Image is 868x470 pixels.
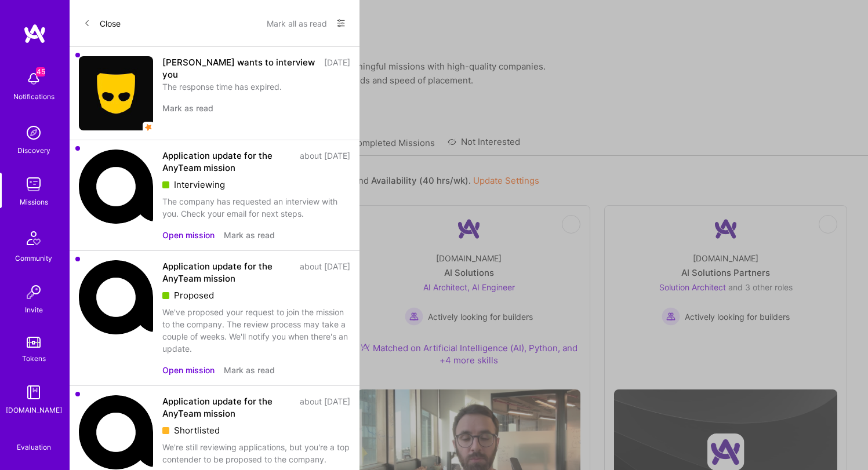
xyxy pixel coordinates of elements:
[79,395,153,469] img: Company Logo
[162,56,317,81] div: [PERSON_NAME] wants to interview you
[162,178,350,191] div: Interviewing
[79,260,153,334] img: Company Logo
[162,260,293,285] div: Application update for the AnyTeam mission
[162,395,293,420] div: Application update for the AnyTeam mission
[224,364,275,376] button: Mark as read
[300,395,350,420] div: about [DATE]
[25,304,43,316] div: Invite
[162,441,350,465] div: We're still reviewing applications, but you're a top contender to be proposed to the company.
[162,81,350,93] div: The response time has expired.
[162,424,350,436] div: Shortlisted
[162,229,215,241] button: Open mission
[17,441,51,453] div: Evaluation
[20,196,48,208] div: Missions
[22,67,45,90] img: bell
[30,432,38,441] i: icon SelectionTeam
[162,289,350,301] div: Proposed
[267,14,327,32] button: Mark all as read
[20,224,48,252] img: Community
[300,260,350,285] div: about [DATE]
[162,306,350,355] div: We've proposed your request to join the mission to the company. The review process may take a cou...
[23,23,46,44] img: logo
[79,150,153,224] img: Company Logo
[83,14,121,32] button: Close
[22,173,45,196] img: teamwork
[17,144,50,156] div: Discovery
[27,337,41,348] img: tokens
[15,252,52,264] div: Community
[22,381,45,404] img: guide book
[324,56,350,81] div: [DATE]
[300,150,350,174] div: about [DATE]
[22,352,46,365] div: Tokens
[162,364,215,376] button: Open mission
[13,90,55,103] div: Notifications
[36,67,45,76] span: 45
[143,122,154,133] img: star icon
[22,121,45,144] img: discovery
[224,229,275,241] button: Mark as read
[6,404,62,416] div: [DOMAIN_NAME]
[162,102,213,114] button: Mark as read
[79,56,153,130] img: Company Logo
[162,195,350,220] div: The company has requested an interview with you. Check your email for next steps.
[162,150,293,174] div: Application update for the AnyTeam mission
[22,280,45,304] img: Invite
